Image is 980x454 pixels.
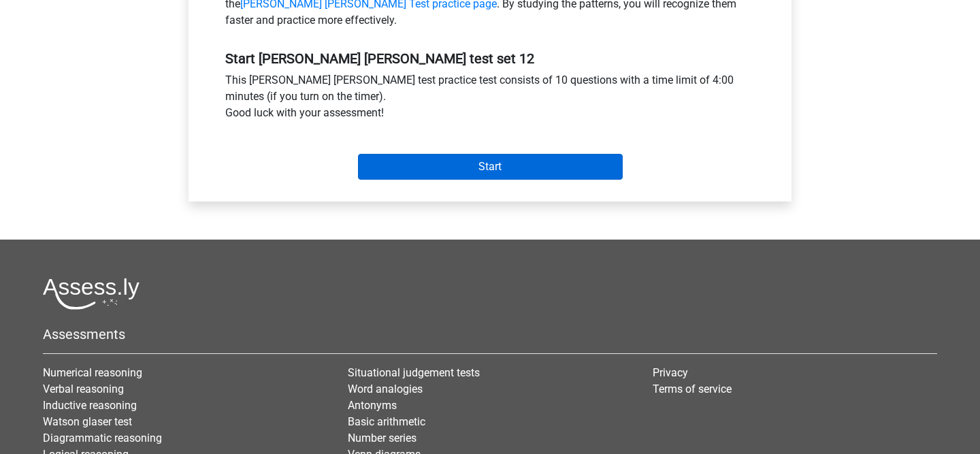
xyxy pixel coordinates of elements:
[43,326,937,342] h5: Assessments
[358,154,623,180] input: Start
[43,415,132,428] a: Watson glaser test
[43,383,124,395] a: Verbal reasoning
[348,366,480,379] a: Situational judgement tests
[43,399,137,412] a: Inductive reasoning
[43,432,162,444] a: Diagrammatic reasoning
[43,278,140,310] img: Assessly logo
[225,50,755,67] h5: Start [PERSON_NAME] [PERSON_NAME] test set 12
[43,366,142,379] a: Numerical reasoning
[348,383,423,395] a: Word analogies
[653,383,732,395] a: Terms of service
[348,415,425,428] a: Basic arithmetic
[215,72,765,127] div: This [PERSON_NAME] [PERSON_NAME] test practice test consists of 10 questions with a time limit of...
[348,432,416,444] a: Number series
[653,366,688,379] a: Privacy
[348,399,397,412] a: Antonyms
